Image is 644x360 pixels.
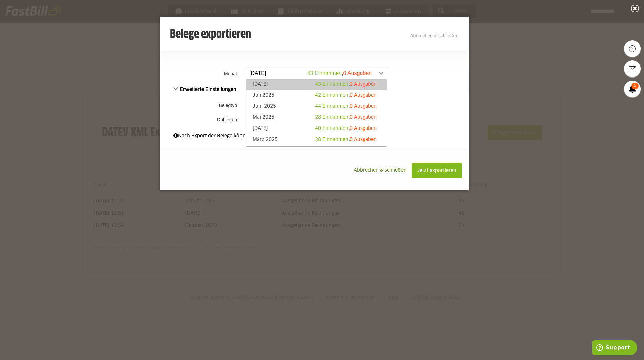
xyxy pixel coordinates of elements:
div: , [315,114,377,121]
a: [DATE] [249,81,383,89]
a: 6 [624,81,641,97]
a: [DATE] [249,125,383,133]
span: 0 Ausgaben [350,93,377,98]
span: 0 Ausgaben [350,115,377,120]
h3: Belege exportieren [170,28,251,41]
span: 40 Einnahmen [315,126,348,131]
div: , [315,92,377,99]
a: März 2025 [249,136,383,144]
div: , [315,81,377,88]
th: Monat [160,65,244,82]
span: 0 Ausgaben [350,126,377,131]
span: Jetzt exportieren [417,168,457,173]
th: Dubletten [160,114,244,125]
a: Juni 2025 [249,103,383,111]
span: 0 Ausgaben [350,82,377,87]
span: 28 Einnahmen [315,137,348,142]
a: Mai 2025 [249,114,383,122]
a: Abbrechen & schließen [410,33,459,38]
span: Abbrechen & schließen [354,168,407,173]
span: 0 Ausgaben [350,137,377,142]
span: 28 Einnahmen [315,115,348,120]
div: , [315,136,377,143]
span: 43 Einnahmen [315,82,348,87]
iframe: Öffnet ein Widget, in dem Sie weitere Informationen finden [592,340,637,357]
div: , [315,103,377,110]
button: Abbrechen & schließen [348,163,412,177]
th: Belegtyp [160,97,244,114]
span: 42 Einnahmen [315,93,348,98]
span: 44 Einnahmen [315,104,348,109]
span: 6 [631,83,639,89]
div: , [315,125,377,132]
a: Juli 2025 [249,92,383,100]
span: Erweiterte Einstellungen [173,87,236,92]
span: 0 Ausgaben [350,104,377,109]
button: Jetzt exportieren [412,163,462,178]
div: Nach Export der Belege können diese nicht mehr bearbeitet werden. [173,132,455,140]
